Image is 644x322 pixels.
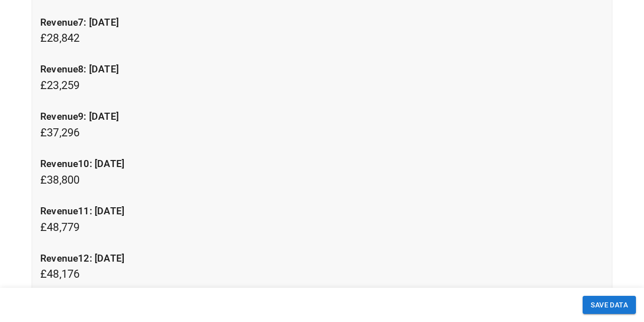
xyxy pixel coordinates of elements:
[40,16,604,47] p: £28,842
[40,110,604,124] p: revenue9: [DATE]
[40,204,604,219] p: revenue11: [DATE]
[40,157,604,172] p: revenue10: [DATE]
[40,252,604,283] p: £48,176
[583,296,636,314] button: SAVE DATA
[40,252,604,266] p: revenue12: [DATE]
[40,62,604,77] p: revenue8: [DATE]
[40,204,604,235] p: £48,779
[40,16,604,30] p: revenue7: [DATE]
[40,110,604,141] p: £37,296
[40,62,604,94] p: £23,259
[40,157,604,188] p: £38,800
